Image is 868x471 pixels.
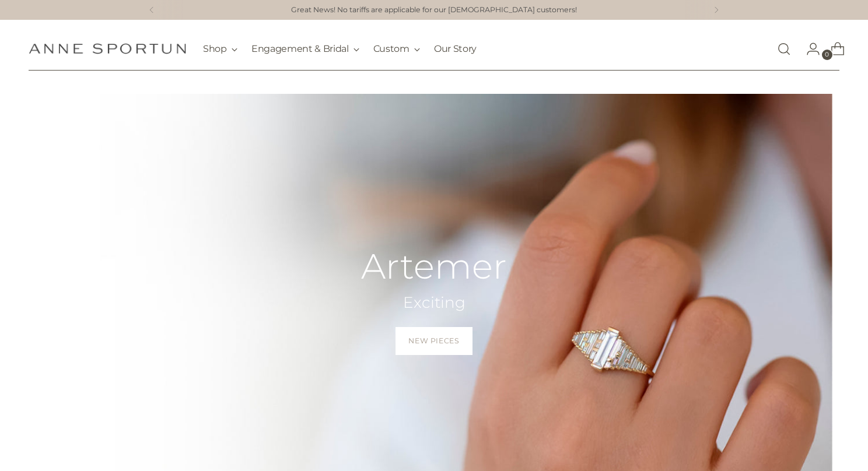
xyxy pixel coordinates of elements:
a: Open search modal [772,37,796,61]
span: 0 [822,50,832,60]
h2: Artemer [361,247,507,286]
button: Shop [203,36,237,62]
button: Engagement & Bridal [251,36,359,62]
a: Open cart modal [821,37,845,61]
h2: Exciting [361,293,507,313]
span: New Pieces [408,336,459,346]
a: New Pieces [395,327,472,355]
button: Custom [373,36,420,62]
a: Anne Sportun Fine Jewellery [29,43,186,54]
a: Our Story [434,36,477,62]
a: Go to the account page [797,37,820,61]
a: Great News! No tariffs are applicable for our [DEMOGRAPHIC_DATA] customers! [291,5,577,16]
